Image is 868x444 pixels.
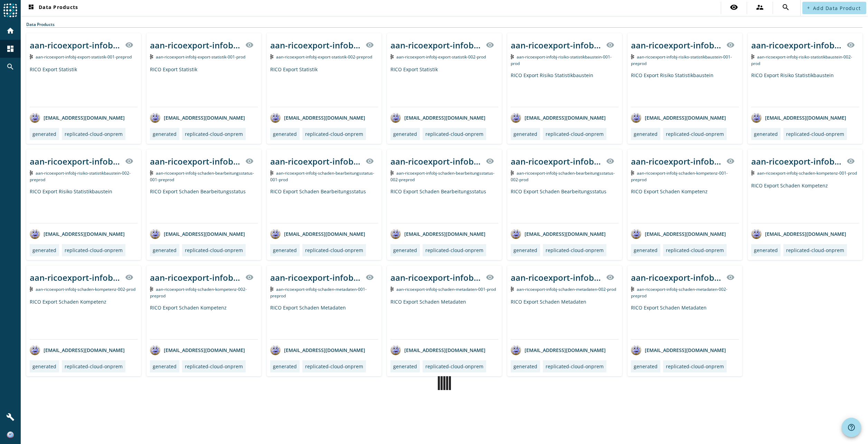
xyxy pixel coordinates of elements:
div: [EMAIL_ADDRESS][DOMAIN_NAME] [30,229,125,239]
img: avatar [631,112,641,123]
span: Kafka Topic: aan-ricoexport-infobj-risiko-statistikbaustein-002-preprod [30,170,131,183]
span: Kafka Topic: aan-ricoexport-infobj-schaden-kompetenz-002-preprod [150,286,247,299]
div: aan-ricoexport-infobj-export-statistik-002-_stage_ [270,39,361,51]
div: generated [32,363,56,370]
div: [EMAIL_ADDRESS][DOMAIN_NAME] [511,112,606,123]
mat-icon: visibility [366,41,374,49]
div: aan-ricoexport-infobj-schaden-kompetenz-002-_stage_ [30,272,121,283]
img: avatar [270,345,281,355]
div: generated [634,131,658,137]
div: generated [393,363,417,370]
img: Kafka Topic: aan-ricoexport-infobj-schaden-kompetenz-002-preprod [150,287,153,292]
div: replicated-cloud-onprem [786,131,844,137]
img: Kafka Topic: aan-ricoexport-infobj-risiko-statistikbaustein-002-preprod [30,170,33,175]
mat-icon: visibility [726,41,735,49]
div: replicated-cloud-onprem [425,247,483,253]
img: avatar [390,229,401,239]
div: RICO Export Schaden Metadaten [390,298,498,339]
img: Kafka Topic: aan-ricoexport-infobj-export-statistik-002-preprod [270,54,273,59]
img: avatar [150,112,160,123]
span: Kafka Topic: aan-ricoexport-infobj-schaden-kompetenz-001-prod [757,170,857,176]
img: 4eed4fe2a633cbc0620d2ab0b5676ee1 [7,432,14,438]
mat-icon: visibility [726,157,735,165]
div: [EMAIL_ADDRESS][DOMAIN_NAME] [30,112,125,123]
mat-icon: visibility [606,273,614,281]
div: aan-ricoexport-infobj-export-statistik-002-_stage_ [390,39,482,51]
img: Kafka Topic: aan-ricoexport-infobj-schaden-bearbeitungsstatus-001-prod [270,170,273,175]
div: aan-ricoexport-infobj-schaden-bearbeitungsstatus-002-_stage_ [390,156,482,167]
span: Kafka Topic: aan-ricoexport-infobj-schaden-bearbeitungsstatus-001-prod [270,170,374,183]
div: generated [32,247,56,253]
span: Kafka Topic: aan-ricoexport-infobj-risiko-statistikbaustein-001-prod [511,54,612,66]
div: aan-ricoexport-infobj-schaden-metadaten-002-_stage_ [511,272,602,283]
span: Kafka Topic: aan-ricoexport-infobj-schaden-kompetenz-001-preprod [631,170,728,183]
div: replicated-cloud-onprem [65,247,123,253]
div: RICO Export Risiko Statistikbaustein [751,72,859,107]
div: generated [754,131,778,137]
mat-icon: dashboard [27,4,35,12]
img: Kafka Topic: aan-ricoexport-infobj-schaden-kompetenz-001-prod [751,170,754,175]
mat-icon: visibility [486,41,494,49]
div: [EMAIL_ADDRESS][DOMAIN_NAME] [390,345,485,355]
img: avatar [270,229,281,239]
div: RICO Export Statistik [270,66,378,107]
mat-icon: help_outline [847,423,856,432]
mat-icon: build [6,413,15,421]
div: replicated-cloud-onprem [185,247,243,253]
img: Kafka Topic: aan-ricoexport-infobj-export-statistik-001-prod [150,54,153,59]
img: Kafka Topic: aan-ricoexport-infobj-risiko-statistikbaustein-001-preprod [631,54,634,59]
mat-icon: add [806,6,810,10]
img: Kafka Topic: aan-ricoexport-infobj-export-statistik-002-prod [390,54,394,59]
div: aan-ricoexport-infobj-risiko-statistikbaustein-002-_stage_ [751,39,842,51]
div: replicated-cloud-onprem [666,247,724,253]
img: avatar [390,345,401,355]
span: Add Data Product [813,5,861,11]
div: aan-ricoexport-infobj-schaden-kompetenz-001-_stage_ [751,156,842,167]
div: RICO Export Schaden Kompetenz [30,298,138,339]
div: generated [32,131,56,137]
span: Kafka Topic: aan-ricoexport-infobj-schaden-metadaten-002-preprod [631,286,727,299]
mat-icon: visibility [366,157,374,165]
div: RICO Export Schaden Bearbeitungsstatus [150,188,258,223]
div: replicated-cloud-onprem [546,363,604,370]
div: [EMAIL_ADDRESS][DOMAIN_NAME] [150,345,245,355]
div: [EMAIL_ADDRESS][DOMAIN_NAME] [390,229,485,239]
div: RICO Export Schaden Kompetenz [751,182,859,223]
img: avatar [511,229,521,239]
div: replicated-cloud-onprem [305,247,363,253]
div: RICO Export Statistik [30,66,138,107]
div: RICO Export Risiko Statistikbaustein [511,72,619,107]
img: avatar [270,112,281,123]
span: Kafka Topic: aan-ricoexport-infobj-export-statistik-001-prod [156,54,245,60]
div: generated [634,247,658,253]
div: aan-ricoexport-infobj-risiko-statistikbaustein-002-_stage_ [30,156,121,167]
div: [EMAIL_ADDRESS][DOMAIN_NAME] [270,112,365,123]
div: RICO Export Schaden Bearbeitungsstatus [390,188,498,223]
mat-icon: visibility [486,157,494,165]
span: Kafka Topic: aan-ricoexport-infobj-schaden-bearbeitungsstatus-002-preprod [390,170,494,183]
mat-icon: visibility [606,41,614,49]
mat-icon: supervisor_account [756,3,764,11]
mat-icon: visibility [726,273,735,281]
mat-icon: visibility [125,41,133,49]
div: RICO Export Risiko Statistikbaustein [631,72,739,107]
div: [EMAIL_ADDRESS][DOMAIN_NAME] [631,345,726,355]
span: Kafka Topic: aan-ricoexport-infobj-export-statistik-002-prod [396,54,486,60]
span: Kafka Topic: aan-ricoexport-infobj-schaden-metadaten-002-prod [517,286,616,292]
div: Data Products [26,21,862,28]
img: Kafka Topic: aan-ricoexport-infobj-schaden-bearbeitungsstatus-002-preprod [390,170,394,175]
img: avatar [30,229,40,239]
div: aan-ricoexport-infobj-schaden-metadaten-001-_stage_ [390,272,482,283]
mat-icon: visibility [847,157,855,165]
mat-icon: visibility [847,41,855,49]
img: Kafka Topic: aan-ricoexport-infobj-export-statistik-001-preprod [30,54,33,59]
img: avatar [30,112,40,123]
div: [EMAIL_ADDRESS][DOMAIN_NAME] [631,229,726,239]
div: generated [754,247,778,253]
div: RICO Export Risiko Statistikbaustein [30,188,138,223]
div: RICO Export Schaden Bearbeitungsstatus [511,188,619,223]
div: aan-ricoexport-infobj-schaden-kompetenz-002-_stage_ [150,272,241,283]
span: Kafka Topic: aan-ricoexport-infobj-risiko-statistikbaustein-002-prod [751,54,852,66]
span: Kafka Topic: aan-ricoexport-infobj-schaden-metadaten-001-prod [396,286,496,292]
img: avatar [631,229,641,239]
